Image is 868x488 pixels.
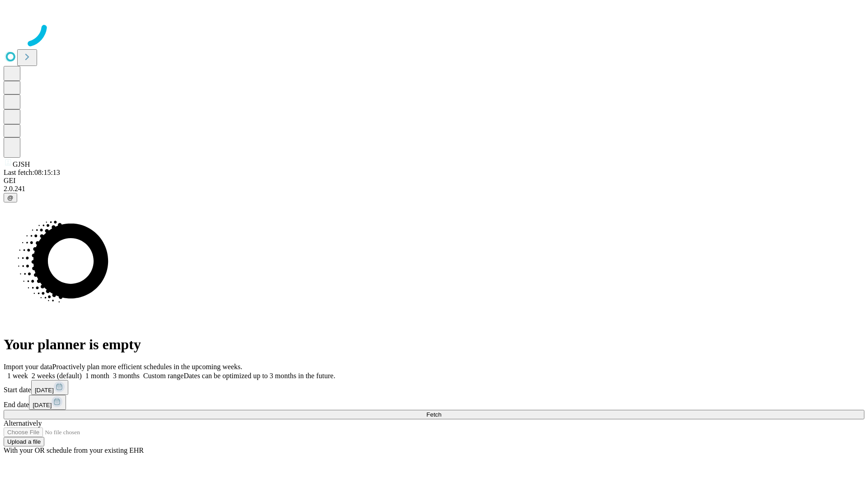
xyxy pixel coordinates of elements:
[7,372,28,380] span: 1 week
[4,395,864,410] div: End date
[4,380,864,395] div: Start date
[13,160,30,168] span: GJSH
[32,372,82,380] span: 2 weeks (default)
[4,410,864,419] button: Fetch
[52,363,242,371] span: Proactively plan more efficient schedules in the upcoming weeks.
[29,395,66,410] button: [DATE]
[4,169,60,176] span: Last fetch: 08:15:13
[426,411,441,418] span: Fetch
[35,387,54,394] span: [DATE]
[4,336,864,353] h1: Your planner is empty
[184,372,335,380] span: Dates can be optimized up to 3 months in the future.
[4,193,17,202] button: @
[4,185,864,193] div: 2.0.241
[143,372,184,380] span: Custom range
[4,437,44,446] button: Upload a file
[4,419,42,427] span: Alternatively
[33,402,52,408] span: [DATE]
[7,194,14,201] span: @
[31,380,68,395] button: [DATE]
[113,372,140,380] span: 3 months
[4,177,864,185] div: GEI
[4,446,144,454] span: With your OR schedule from your existing EHR
[85,372,109,380] span: 1 month
[4,363,52,371] span: Import your data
